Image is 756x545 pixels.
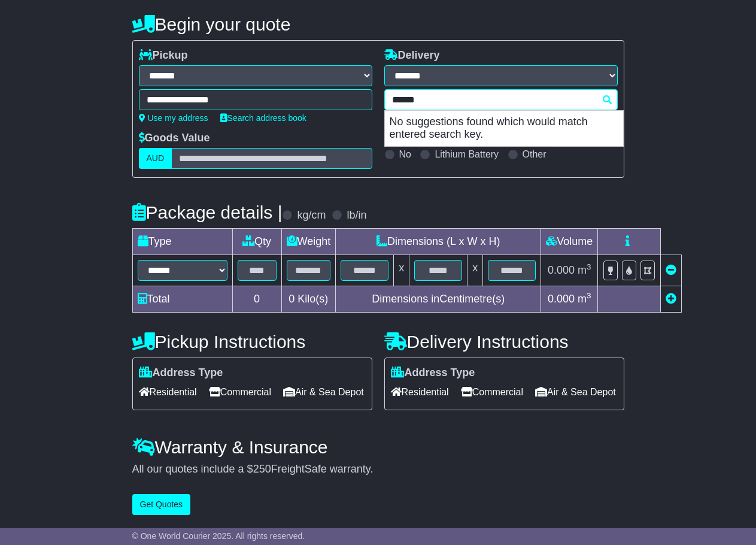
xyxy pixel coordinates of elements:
[281,229,336,255] td: Weight
[394,255,409,286] td: x
[139,383,197,401] span: Residential
[399,149,411,160] label: No
[132,463,624,476] div: All our quotes include a $ FreightSafe warranty.
[132,286,232,313] td: Total
[535,383,616,401] span: Air & Sea Depot
[384,49,440,62] label: Delivery
[384,89,618,110] typeahead: Please provide city
[578,264,591,276] span: m
[666,264,676,276] a: Remove this item
[132,531,305,541] span: © One World Courier 2025. All rights reserved.
[132,332,372,352] h4: Pickup Instructions
[541,229,598,255] td: Volume
[289,293,294,305] span: 0
[467,255,483,286] td: x
[253,463,271,475] span: 250
[139,49,188,62] label: Pickup
[139,367,223,380] label: Address Type
[283,383,364,401] span: Air & Sea Depot
[548,264,575,276] span: 0.000
[385,111,623,146] p: No suggestions found which would match entered search key.
[139,113,208,123] a: Use my address
[336,229,541,255] td: Dimensions (L x W x H)
[132,229,232,255] td: Type
[139,132,210,145] label: Goods Value
[281,286,336,313] td: Kilo(s)
[461,383,523,401] span: Commercial
[435,149,499,160] label: Lithium Battery
[587,291,591,300] sup: 3
[209,383,271,401] span: Commercial
[132,494,191,515] button: Get Quotes
[132,437,624,457] h4: Warranty & Insurance
[391,367,475,380] label: Address Type
[232,286,281,313] td: 0
[139,148,172,169] label: AUD
[232,229,281,255] td: Qty
[384,332,624,352] h4: Delivery Instructions
[132,14,624,34] h4: Begin your quote
[666,293,676,305] a: Add new item
[347,209,366,222] label: lb/in
[548,293,575,305] span: 0.000
[587,262,591,271] sup: 3
[132,202,283,222] h4: Package details |
[391,383,449,401] span: Residential
[578,293,591,305] span: m
[523,149,546,160] label: Other
[220,113,306,123] a: Search address book
[297,209,326,222] label: kg/cm
[336,286,541,313] td: Dimensions in Centimetre(s)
